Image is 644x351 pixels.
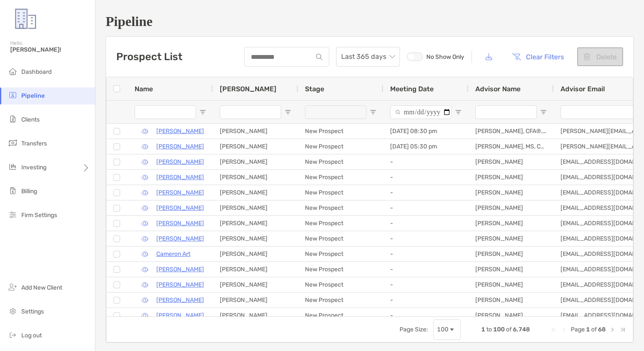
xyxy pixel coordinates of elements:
[213,262,298,277] div: [PERSON_NAME]
[8,114,18,124] img: clients icon
[156,157,204,167] a: [PERSON_NAME]
[21,284,62,291] span: Add New Client
[213,170,298,185] div: [PERSON_NAME]
[383,293,469,307] div: -
[571,326,585,333] span: Page
[220,85,276,93] span: [PERSON_NAME]
[469,277,554,292] div: [PERSON_NAME]
[8,306,18,316] img: settings icon
[469,262,554,277] div: [PERSON_NAME]
[619,326,626,333] div: Last Page
[8,138,18,148] img: transfers icon
[305,85,324,93] span: Stage
[156,310,204,321] a: [PERSON_NAME]
[383,247,469,261] div: -
[21,212,57,219] span: Firm Settings
[493,326,505,333] span: 100
[213,154,298,169] div: [PERSON_NAME]
[213,124,298,139] div: [PERSON_NAME]
[156,233,204,244] a: [PERSON_NAME]
[383,200,469,215] div: -
[298,216,383,231] div: New Prospect
[298,247,383,261] div: New Prospect
[21,116,40,123] span: Clients
[591,326,597,333] span: of
[21,140,47,147] span: Transfers
[21,188,37,195] span: Billing
[156,187,204,198] a: [PERSON_NAME]
[156,203,204,213] a: [PERSON_NAME]
[383,170,469,185] div: -
[156,249,190,259] p: Cameron Art
[469,154,554,169] div: [PERSON_NAME]
[469,247,554,261] div: [PERSON_NAME]
[383,216,469,231] div: -
[469,185,554,200] div: [PERSON_NAME]
[561,85,605,93] span: Advisor Email
[21,164,46,171] span: Investing
[8,330,18,340] img: logout icon
[156,141,204,152] p: [PERSON_NAME]
[213,185,298,200] div: [PERSON_NAME]
[213,216,298,231] div: [PERSON_NAME]
[469,170,554,185] div: [PERSON_NAME]
[390,85,434,93] span: Meeting Date
[213,200,298,215] div: [PERSON_NAME]
[156,295,204,305] a: [PERSON_NAME]
[506,326,512,333] span: of
[475,105,537,119] input: Advisor Name Filter Input
[383,154,469,169] div: -
[21,68,52,75] span: Dashboard
[561,326,567,333] div: Previous Page
[298,170,383,185] div: New Prospect
[598,326,606,333] span: 68
[383,124,469,139] div: [DATE] 08:30 pm
[298,124,383,139] div: New Prospect
[298,308,383,323] div: New Prospect
[10,3,41,34] img: Zoe Logo
[298,139,383,154] div: New Prospect
[116,51,182,63] h3: Prospect List
[540,109,547,116] button: Open Filter Menu
[383,231,469,246] div: -
[8,66,18,76] img: dashboard icon
[8,162,18,172] img: investing icon
[8,90,18,100] img: pipeline icon
[469,293,554,307] div: [PERSON_NAME]
[156,218,204,229] a: [PERSON_NAME]
[156,264,204,275] p: [PERSON_NAME]
[213,293,298,307] div: [PERSON_NAME]
[437,326,448,333] div: 100
[481,326,485,333] span: 1
[400,326,428,333] div: Page Size:
[316,54,322,60] img: input icon
[213,247,298,261] div: [PERSON_NAME]
[213,277,298,292] div: [PERSON_NAME]
[213,231,298,246] div: [PERSON_NAME]
[469,124,554,139] div: [PERSON_NAME], CFA®, CFP®
[298,277,383,292] div: New Prospect
[10,46,90,53] span: [PERSON_NAME]!
[285,109,291,116] button: Open Filter Menu
[213,139,298,154] div: [PERSON_NAME]
[455,109,462,116] button: Open Filter Menu
[156,172,204,183] a: [PERSON_NAME]
[469,308,554,323] div: [PERSON_NAME]
[220,105,281,119] input: Booker Filter Input
[106,14,634,29] h1: Pipeline
[469,200,554,215] div: [PERSON_NAME]
[298,231,383,246] div: New Prospect
[298,293,383,307] div: New Prospect
[298,262,383,277] div: New Prospect
[370,109,377,116] button: Open Filter Menu
[8,186,18,196] img: billing icon
[383,185,469,200] div: -
[135,85,153,93] span: Name
[298,185,383,200] div: New Prospect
